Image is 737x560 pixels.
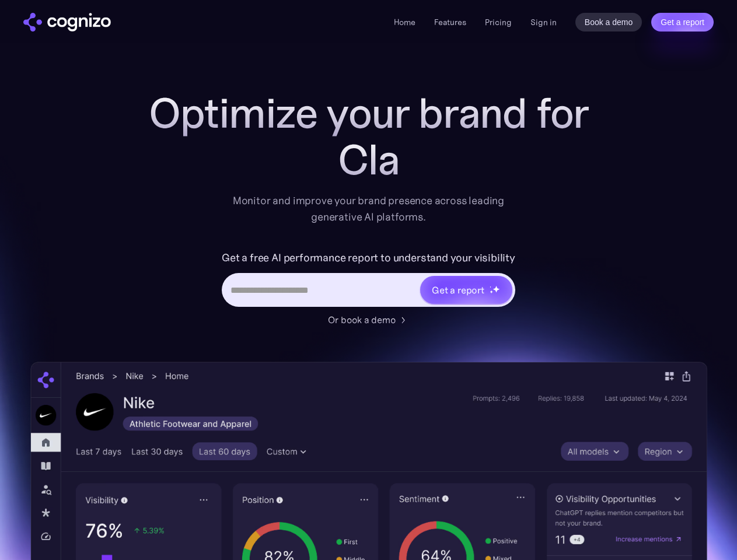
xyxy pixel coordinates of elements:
[485,17,512,27] a: Pricing
[530,15,557,29] a: Sign in
[23,13,111,32] a: home
[490,286,491,288] img: star
[651,13,714,32] a: Get a report
[328,313,410,327] a: Or book a demo
[135,136,602,183] div: Cla
[432,283,484,297] div: Get a report
[135,90,602,136] h1: Optimize your brand for
[419,275,514,305] a: Get a reportstarstarstar
[434,17,466,27] a: Features
[222,249,515,307] form: Hero URL Input Form
[394,17,415,27] a: Home
[225,192,512,225] div: Monitor and improve your brand presence across leading generative AI platforms.
[575,13,642,32] a: Book a demo
[222,249,515,267] label: Get a free AI performance report to understand your visibility
[493,285,500,293] img: star
[490,290,494,294] img: star
[328,313,396,327] div: Or book a demo
[23,13,111,32] img: cognizo logo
